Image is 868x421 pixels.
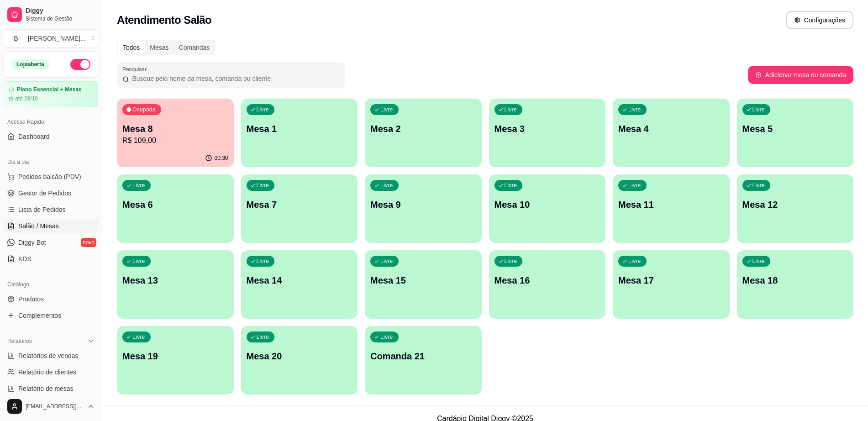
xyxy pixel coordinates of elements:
[132,258,145,265] p: Livre
[257,258,269,265] p: Livre
[26,403,84,410] span: [EMAIL_ADDRESS][DOMAIN_NAME]
[18,172,81,181] span: Pedidos balcão (PDV)
[257,182,269,189] p: Livre
[742,198,848,211] p: Mesa 12
[18,132,50,141] span: Dashboard
[11,59,49,69] div: Loja aberta
[26,15,95,22] span: Sistema de Gestão
[748,66,853,84] button: Adicionar mesa ou comanda
[145,41,174,54] div: Mesas
[365,326,482,395] button: LivreComanda 21
[117,326,234,395] button: LivreMesa 19
[4,308,98,323] a: Complementos
[494,198,600,211] p: Mesa 10
[28,34,86,43] div: [PERSON_NAME] ...
[18,384,74,393] span: Relatório de mesas
[4,381,98,396] a: Relatório de mesas
[18,254,32,263] span: KDS
[742,122,848,135] p: Mesa 5
[122,198,228,211] p: Mesa 6
[26,7,95,15] span: Diggy
[174,41,215,54] div: Comandas
[241,174,358,243] button: LivreMesa 7
[70,59,90,70] button: Alterar Status
[247,198,352,211] p: Mesa 7
[122,274,228,287] p: Mesa 13
[613,250,730,319] button: LivreMesa 17
[380,333,393,341] p: Livre
[4,202,98,217] a: Lista de Pedidos
[4,155,98,169] div: Dia a dia
[117,174,234,243] button: LivreMesa 6
[17,86,82,93] article: Plano Essencial + Mesas
[489,174,606,243] button: LivreMesa 10
[117,13,211,27] h2: Atendimento Salão
[7,337,32,345] span: Relatórios
[18,295,44,304] span: Produtos
[4,235,98,250] a: Diggy Botnovo
[618,274,724,287] p: Mesa 17
[18,221,59,231] span: Salão / Mesas
[370,122,476,135] p: Mesa 2
[257,106,269,113] p: Livre
[118,41,145,54] div: Todos
[214,154,228,162] p: 00:30
[122,135,228,146] p: R$ 109,00
[4,129,98,144] a: Dashboard
[247,122,352,135] p: Mesa 1
[4,395,98,417] button: [EMAIL_ADDRESS][DOMAIN_NAME]
[247,274,352,287] p: Mesa 14
[505,106,517,113] p: Livre
[4,365,98,379] a: Relatório de clientes
[18,205,66,214] span: Lista de Pedidos
[365,99,482,167] button: LivreMesa 2
[365,250,482,319] button: LivreMesa 15
[494,122,600,135] p: Mesa 3
[4,292,98,306] a: Produtos
[618,122,724,135] p: Mesa 4
[241,326,358,395] button: LivreMesa 20
[18,368,76,377] span: Relatório de clientes
[132,333,145,341] p: Livre
[4,348,98,363] a: Relatórios de vendas
[4,219,98,233] a: Salão / Mesas
[628,106,641,113] p: Livre
[737,99,854,167] button: LivreMesa 5
[132,106,156,113] p: Ocupada
[370,198,476,211] p: Mesa 9
[505,258,517,265] p: Livre
[18,189,71,198] span: Gestor de Pedidos
[380,258,393,265] p: Livre
[241,99,358,167] button: LivreMesa 1
[380,106,393,113] p: Livre
[4,169,98,184] button: Pedidos balcão (PDV)
[4,186,98,200] a: Gestor de Pedidos
[15,95,38,102] article: até 28/10
[737,250,854,319] button: LivreMesa 18
[752,106,765,113] p: Livre
[494,274,600,287] p: Mesa 16
[18,351,79,360] span: Relatórios de vendas
[786,11,853,29] button: Configurações
[752,258,765,265] p: Livre
[742,274,848,287] p: Mesa 18
[628,258,641,265] p: Livre
[489,250,606,319] button: LivreMesa 16
[365,174,482,243] button: LivreMesa 9
[4,29,98,47] button: Select a team
[489,99,606,167] button: LivreMesa 3
[4,252,98,266] a: KDS
[132,182,145,189] p: Livre
[613,174,730,243] button: LivreMesa 11
[117,99,234,167] button: OcupadaMesa 8R$ 109,0000:30
[122,122,228,135] p: Mesa 8
[11,34,21,43] span: B
[370,274,476,287] p: Mesa 15
[370,350,476,363] p: Comanda 21
[618,198,724,211] p: Mesa 11
[4,81,98,107] a: Plano Essencial + Mesasaté 28/10
[4,115,98,129] div: Acesso Rápido
[4,4,98,26] a: DiggySistema de Gestão
[737,174,854,243] button: LivreMesa 12
[752,182,765,189] p: Livre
